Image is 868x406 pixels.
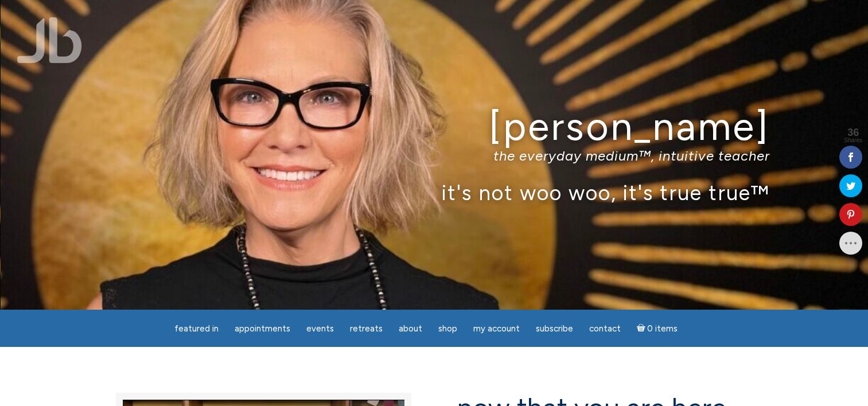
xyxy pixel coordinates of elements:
[630,317,685,340] a: Cart0 items
[536,323,573,334] span: Subscribe
[99,105,770,148] h1: [PERSON_NAME]
[235,323,290,334] span: Appointments
[438,323,457,334] span: Shop
[473,323,520,334] span: My Account
[299,318,341,340] a: Events
[844,138,862,143] span: Shares
[174,323,219,334] span: featured in
[582,318,628,340] a: Contact
[647,325,678,333] span: 0 items
[844,127,862,138] span: 36
[399,323,422,334] span: About
[529,318,580,340] a: Subscribe
[17,17,82,63] img: Jamie Butler. The Everyday Medium
[637,323,648,334] i: Cart
[168,318,225,340] a: featured in
[228,318,297,340] a: Appointments
[306,323,334,334] span: Events
[99,180,770,205] p: it's not woo woo, it's true true™
[466,318,527,340] a: My Account
[350,323,383,334] span: Retreats
[431,318,464,340] a: Shop
[589,323,621,334] span: Contact
[392,318,429,340] a: About
[343,318,390,340] a: Retreats
[99,147,770,164] p: the everyday medium™, intuitive teacher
